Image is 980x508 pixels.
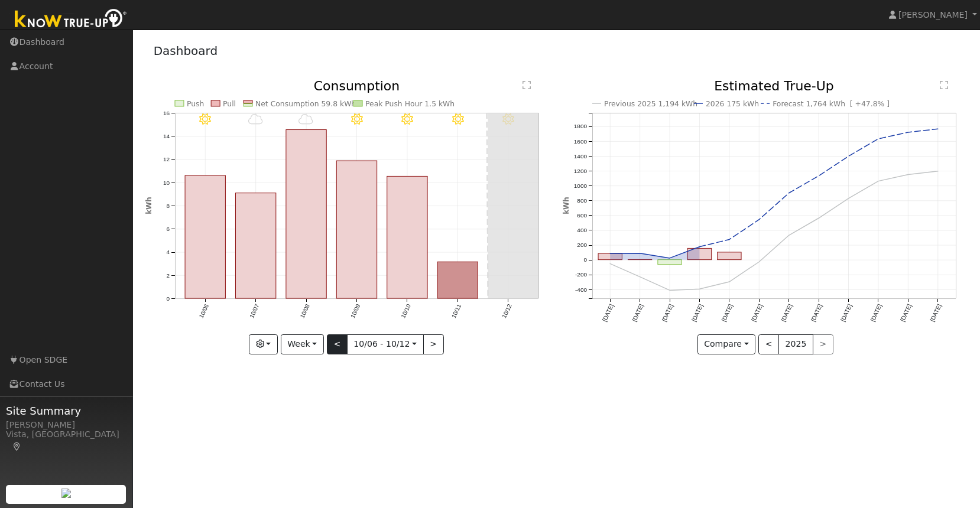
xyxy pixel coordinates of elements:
[327,334,348,354] button: <
[898,10,968,19] span: [PERSON_NAME]
[351,113,362,125] i: 10/09 - MostlyClear
[577,242,587,249] text: 200
[780,303,794,323] text: [DATE]
[936,169,940,174] circle: onclick=""
[437,262,478,299] rect: onclick=""
[876,179,881,184] circle: onclick=""
[718,252,741,260] rect: onclick=""
[163,157,170,163] text: 12
[840,303,854,323] text: [DATE]
[929,303,943,323] text: [DATE]
[185,175,225,298] rect: onclick=""
[714,79,834,93] text: Estimated True-Up
[61,489,71,498] img: retrieve
[750,303,764,323] text: [DATE]
[166,226,170,232] text: 6
[349,303,362,320] text: 10/09
[423,334,444,354] button: >
[12,442,22,451] a: Map
[598,253,622,260] rect: onclick=""
[401,113,413,125] i: 10/10 - MostlyClear
[336,161,377,298] rect: onclick=""
[758,334,779,354] button: <
[869,303,883,323] text: [DATE]
[145,197,153,214] text: kWh
[721,303,734,323] text: [DATE]
[298,113,313,125] i: 10/08 - Cloudy
[400,303,412,320] text: 10/10
[727,237,732,242] circle: onclick=""
[706,100,759,108] text: 2026 175 kWh
[248,113,263,125] i: 10/07 - Cloudy
[452,113,463,125] i: 10/11 - Clear
[816,216,821,221] circle: onclick=""
[658,260,682,265] rect: onclick=""
[778,334,813,354] button: 2025
[450,303,463,320] text: 10/11
[574,183,588,189] text: 1000
[876,136,881,141] circle: onclick=""
[574,153,588,159] text: 1400
[899,303,913,323] text: [DATE]
[577,197,587,204] text: 800
[6,428,126,453] div: Vista, [GEOGRAPHIC_DATA]
[846,196,851,201] circle: onclick=""
[347,334,424,354] button: 10/06 - 10/12
[846,154,851,159] circle: onclick=""
[6,403,126,419] span: Site Summary
[906,172,911,177] circle: onclick=""
[638,275,642,279] circle: onclick=""
[235,193,275,298] rect: onclick=""
[197,303,210,320] text: 10/06
[577,227,587,233] text: 400
[154,44,218,58] a: Dashboard
[810,303,823,323] text: [DATE]
[501,303,513,320] text: 10/12
[255,100,356,108] text: Net Consumption 59.8 kWh
[313,79,400,93] text: Consumption
[661,303,674,323] text: [DATE]
[6,419,126,431] div: [PERSON_NAME]
[286,130,326,299] rect: onclick=""
[690,303,704,323] text: [DATE]
[583,257,587,263] text: 0
[631,303,644,323] text: [DATE]
[575,272,587,278] text: -200
[757,260,762,265] circle: onclick=""
[163,180,170,186] text: 10
[773,100,890,108] text: Forecast 1,764 kWh [ +47.8% ]
[608,262,612,266] circle: onclick=""
[223,100,236,108] text: Pull
[687,249,711,260] rect: onclick=""
[667,256,672,260] circle: onclick=""
[163,110,170,116] text: 16
[601,303,615,323] text: [DATE]
[574,138,588,145] text: 1600
[604,100,697,108] text: Previous 2025 1,194 kWh
[575,286,587,293] text: -400
[757,217,762,222] circle: onclick=""
[638,251,642,256] circle: onclick=""
[697,334,756,354] button: Compare
[574,123,588,130] text: 1800
[940,80,948,90] text: 
[562,197,570,214] text: kWh
[187,100,204,108] text: Push
[166,272,170,279] text: 2
[9,6,133,33] img: Know True-Up
[199,113,211,125] i: 10/06 - MostlyClear
[787,233,791,238] circle: onclick=""
[574,168,588,174] text: 1200
[727,279,732,284] circle: onclick=""
[906,130,911,135] circle: onclick=""
[608,251,612,256] circle: onclick=""
[697,287,702,292] circle: onclick=""
[816,174,821,178] circle: onclick=""
[577,212,587,219] text: 600
[667,288,672,293] circle: onclick=""
[166,295,170,302] text: 0
[523,80,531,90] text: 
[936,126,940,131] circle: onclick=""
[787,191,791,196] circle: onclick=""
[298,303,311,320] text: 10/08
